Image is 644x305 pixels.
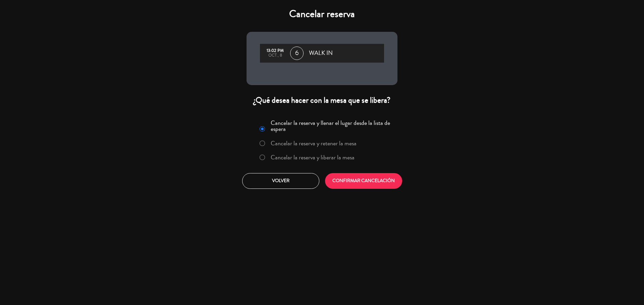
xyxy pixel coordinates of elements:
button: CONFIRMAR CANCELACIÓN [325,173,402,189]
label: Cancelar la reserva y liberar la mesa [271,154,355,160]
button: Volver [242,173,319,189]
label: Cancelar la reserva y retener la mesa [271,140,357,146]
label: Cancelar la reserva y llenar el lugar desde la lista de espera [271,120,393,132]
div: 13:02 PM [263,49,287,53]
div: ¿Qué desea hacer con la mesa que se libera? [247,95,397,105]
span: WALK IN [309,48,333,58]
h4: Cancelar reserva [247,8,397,20]
div: oct., 8 [263,53,287,58]
span: 6 [290,47,304,60]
